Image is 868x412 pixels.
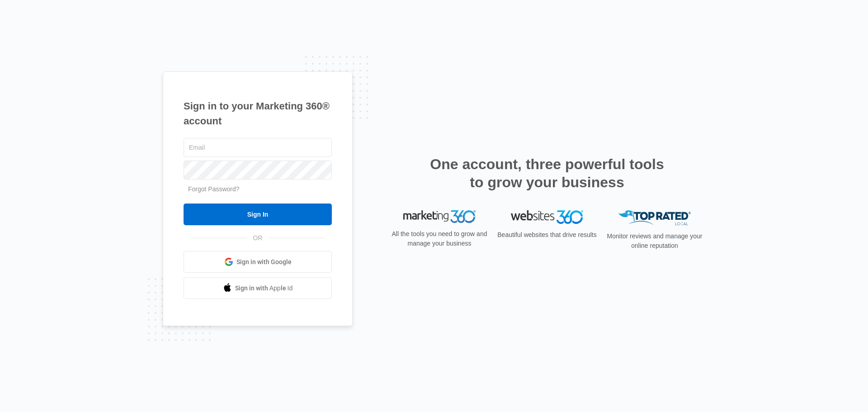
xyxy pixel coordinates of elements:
[427,155,667,191] h2: One account, three powerful tools to grow your business
[184,138,332,157] input: Email
[184,251,332,273] a: Sign in with Google
[235,284,293,293] span: Sign in with Apple Id
[184,204,332,225] input: Sign In
[496,230,598,240] p: Beautiful websites that drive results
[184,99,332,128] h1: Sign in to your Marketing 360® account
[188,185,240,193] a: Forgot Password?
[511,210,583,223] img: Websites 360
[184,277,332,299] a: Sign in with Apple Id
[618,210,691,225] img: Top Rated Local
[403,210,476,223] img: Marketing 360
[236,257,292,267] span: Sign in with Google
[604,232,705,251] p: Monitor reviews and manage your online reputation
[389,229,490,248] p: All the tools you need to grow and manage your business
[247,233,269,243] span: OR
